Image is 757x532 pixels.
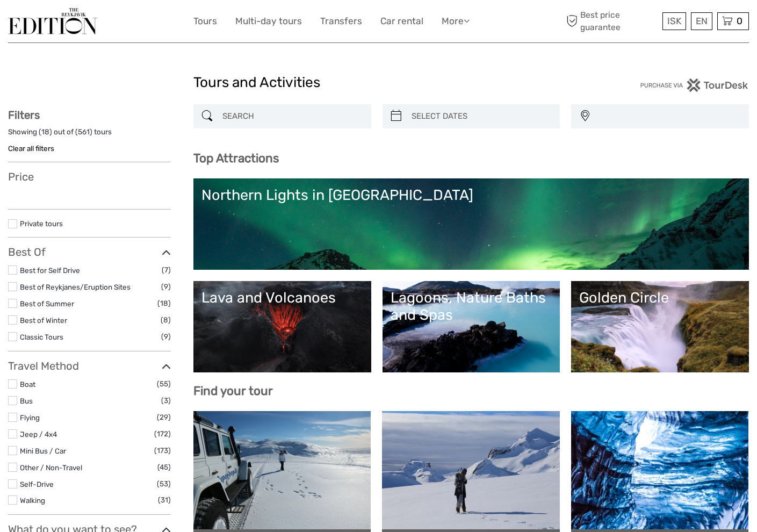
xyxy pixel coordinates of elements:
[20,283,131,291] a: Best of Reykjanes/Eruption Sites
[201,186,741,204] div: Northern Lights in [GEOGRAPHIC_DATA]
[20,430,57,438] a: Jeep / 4x4
[691,12,712,30] div: EN
[201,186,741,262] a: Northern Lights in [GEOGRAPHIC_DATA]
[157,378,171,390] span: (55)
[667,16,681,26] span: ISK
[8,109,40,121] strong: Filters
[201,289,363,364] a: Lava and Volcanoes
[154,428,171,440] span: (172)
[20,413,40,422] a: Flying
[8,360,171,372] h3: Travel Method
[20,316,67,325] a: Best of Winter
[391,289,552,364] a: Lagoons, Nature Baths and Spas
[442,13,470,29] a: More
[161,330,171,343] span: (9)
[154,444,171,457] span: (173)
[640,78,749,92] img: PurchaseViaTourDesk.png
[380,13,423,29] a: Car rental
[161,314,171,326] span: (8)
[20,480,54,488] a: Self-Drive
[157,461,171,473] span: (45)
[193,384,273,398] b: Find your tour
[218,107,366,126] input: SEARCH
[20,333,63,341] a: Classic Tours
[20,380,35,389] a: Boat
[320,13,362,29] a: Transfers
[20,219,63,228] a: Private tours
[8,8,97,34] img: The Reykjavík Edition
[564,9,660,33] span: Best price guarantee
[157,297,171,310] span: (18)
[20,447,66,455] a: Mini Bus / Car
[8,246,171,258] h3: Best Of
[161,281,171,293] span: (9)
[201,289,363,306] div: Lava and Volcanoes
[78,127,90,137] label: 561
[193,151,279,166] b: Top Attractions
[20,463,82,472] a: Other / Non-Travel
[162,264,171,276] span: (7)
[579,289,741,306] div: Golden Circle
[8,127,171,143] div: Showing ( ) out of ( ) tours
[41,127,49,137] label: 18
[735,16,744,26] span: 0
[235,13,302,29] a: Multi-day tours
[391,289,552,324] div: Lagoons, Nature Baths and Spas
[20,397,33,405] a: Bus
[8,170,171,183] h3: Price
[579,289,741,364] a: Golden Circle
[20,266,80,275] a: Best for Self Drive
[20,496,45,505] a: Walking
[407,107,555,126] input: SELECT DATES
[193,74,564,91] h1: Tours and Activities
[158,494,171,506] span: (31)
[8,144,54,153] a: Clear all filters
[20,299,74,308] a: Best of Summer
[161,394,171,407] span: (3)
[157,478,171,490] span: (53)
[157,411,171,423] span: (29)
[193,13,217,29] a: Tours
